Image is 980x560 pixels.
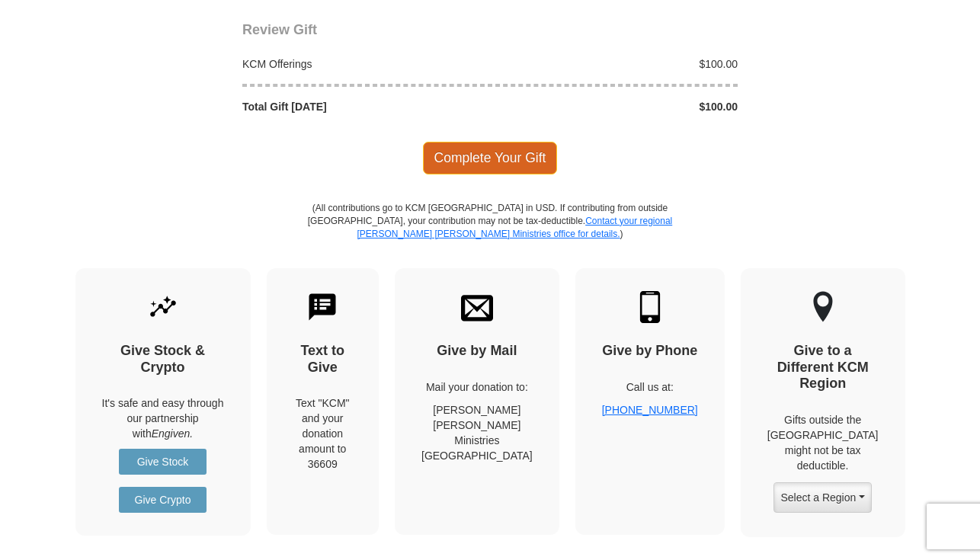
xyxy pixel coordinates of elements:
p: [PERSON_NAME] [PERSON_NAME] Ministries [GEOGRAPHIC_DATA] [421,402,533,463]
img: text-to-give.svg [306,291,338,323]
p: Gifts outside the [GEOGRAPHIC_DATA] might not be tax deductible. [767,412,879,473]
a: Contact your regional [PERSON_NAME] [PERSON_NAME] Ministries office for details. [357,216,672,239]
div: KCM Offerings [235,56,491,72]
button: Select a Region [773,482,871,513]
p: It's safe and easy through our partnership with [102,395,224,441]
a: Give Stock [119,449,207,475]
p: Mail your donation to: [421,379,533,395]
a: [PHONE_NUMBER] [602,404,698,416]
div: Total Gift [DATE] [235,99,491,114]
h4: Give Stock & Crypto [102,343,224,376]
img: envelope.svg [461,291,493,323]
h4: Text to Give [293,343,353,376]
i: Engiven. [152,427,193,440]
h4: Give by Mail [421,343,533,360]
span: Complete Your Gift [423,142,558,174]
h4: Give to a Different KCM Region [767,343,879,392]
div: $100.00 [490,99,746,114]
img: give-by-stock.svg [147,291,179,323]
img: mobile.svg [634,291,666,323]
span: Review Gift [242,22,317,37]
p: Call us at: [602,379,698,395]
img: other-region [812,291,834,323]
div: Text "KCM" and your donation amount to 36609 [293,395,353,472]
p: (All contributions go to KCM [GEOGRAPHIC_DATA] in USD. If contributing from outside [GEOGRAPHIC_D... [307,202,673,268]
a: Give Crypto [119,487,207,513]
div: $100.00 [490,56,746,72]
h4: Give by Phone [602,343,698,360]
